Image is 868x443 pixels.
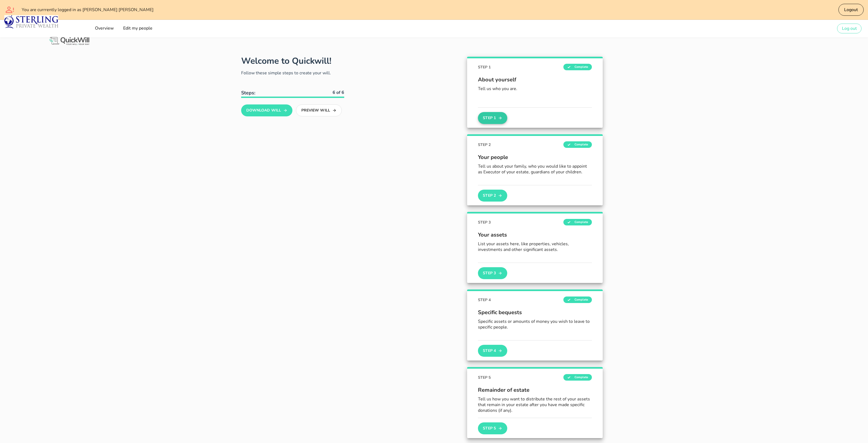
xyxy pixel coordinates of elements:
[333,90,344,95] b: 6 of 6
[838,4,864,16] button: Logout
[478,297,491,303] span: STEP 4
[121,23,154,34] a: Edit my people
[241,55,331,67] h1: Welcome to Quickwill!
[478,153,592,161] span: Your people
[478,345,507,357] button: Step 4
[478,164,592,175] p: Tell us about your family, who you would like to appoint as Executor of your estate, guardians of...
[478,231,592,239] span: Your assets
[93,23,116,34] a: Overview
[241,104,292,116] button: Download Will
[478,422,507,434] button: Step 5
[844,7,858,13] span: Logout
[563,219,592,225] span: Complete
[123,25,152,31] span: Edit my people
[241,90,255,96] b: Steps:
[478,76,592,84] span: About yourself
[478,308,592,317] span: Specific bequests
[22,7,483,12] div: You are currrently logged in as [PERSON_NAME] [PERSON_NAME]
[478,64,491,70] span: STEP 1
[241,70,344,76] p: Follow these simple steps to create your will.
[478,375,491,380] span: STEP 5
[48,36,90,46] img: Logo
[842,26,857,31] span: Log out
[4,15,58,29] img: Sterling Wealth logo
[563,141,592,148] span: Complete
[478,219,491,225] span: STEP 3
[478,386,592,394] span: Remainder of estate
[296,104,342,116] button: Preview Will
[563,297,592,303] span: Complete
[478,396,592,413] p: Tell us how you want to distribute the rest of your assets that remain in your estate after you h...
[563,374,592,381] span: Complete
[563,64,592,70] span: Complete
[478,267,507,279] button: Step 3
[837,24,861,33] button: Log out
[478,190,507,202] button: Step 2
[478,241,592,253] p: List your assets here, like properties, vehicles, investments and other significant assets.
[478,86,592,92] p: Tell us who you are.
[478,142,491,148] span: STEP 2
[95,25,114,31] span: Overview
[478,319,592,330] p: Specific assets or amounts of money you wish to leave to specific people.
[478,112,507,124] button: Step 1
